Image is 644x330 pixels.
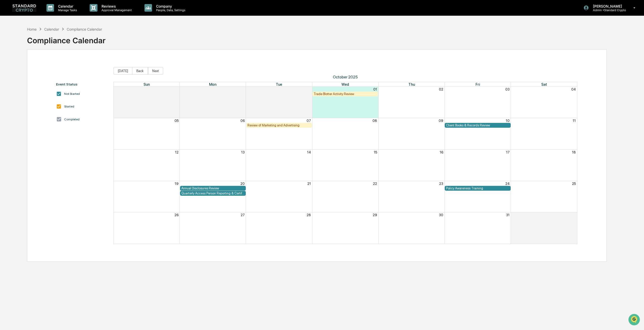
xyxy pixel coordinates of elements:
[175,213,179,217] button: 26
[506,213,510,217] button: 31
[314,92,377,96] div: Trade Blotter Activity Review
[27,27,37,31] div: Home
[276,82,282,86] span: Tue
[97,8,134,12] p: Approval Management
[3,71,34,80] a: 🔎Data Lookup
[152,4,188,8] p: Company
[440,150,443,154] button: 16
[373,87,377,91] button: 01
[408,82,415,86] span: Thu
[506,150,510,154] button: 17
[175,119,179,123] button: 05
[17,44,64,48] div: We're available if you need us!
[143,82,150,86] span: Sun
[572,213,576,217] button: 01
[132,67,148,75] button: Back
[181,186,244,190] div: Annual Disclosures Review
[27,32,106,45] div: Compliance Calendar
[209,82,216,86] span: Mon
[374,150,377,154] button: 15
[505,182,510,186] button: 24
[113,67,132,75] button: [DATE]
[439,87,443,91] button: 02
[113,82,577,244] div: Month View
[97,4,134,8] p: Reviews
[439,182,443,186] button: 23
[589,4,626,8] p: [PERSON_NAME]
[240,119,245,123] button: 06
[64,118,80,121] div: Completed
[572,150,576,154] button: 18
[241,150,245,154] button: 13
[5,39,14,48] img: 1746055101610-c473b297-6a78-478c-a979-82029cc54cd1
[439,213,443,217] button: 30
[307,150,311,154] button: 14
[5,11,92,19] p: How can we help?
[589,8,626,12] p: Admin • Standard Crypto
[307,87,311,91] button: 30
[541,82,547,86] span: Sat
[5,74,9,78] div: 🔎
[506,119,510,123] button: 10
[50,86,61,90] span: Pylon
[446,186,509,190] div: Policy Awareness Training
[37,64,41,68] div: 🗄️
[175,150,179,154] button: 12
[12,4,36,12] img: logo
[505,87,510,91] button: 03
[35,62,65,71] a: 🗄️Attestations
[307,213,311,217] button: 28
[240,182,245,186] button: 20
[3,62,35,71] a: 🖐️Preclearance
[148,67,163,75] button: Next
[307,182,311,186] button: 21
[86,40,92,46] button: Start new chat
[241,213,245,217] button: 27
[44,27,59,31] div: Calendar
[113,75,577,79] span: October 2025
[573,119,576,123] button: 11
[476,82,480,86] span: Fri
[341,82,349,86] span: Wed
[17,39,83,44] div: Start new chat
[54,4,80,8] p: Calendar
[373,182,377,186] button: 22
[10,73,32,78] span: Data Lookup
[36,85,61,90] a: Powered byPylon
[572,182,576,186] button: 25
[42,64,63,69] span: Attestations
[446,123,509,127] div: Client Books & Records Review
[181,191,244,195] div: Quarterly Access Person Reporting & Certification
[174,87,179,91] button: 28
[64,92,80,96] div: Not Started
[240,87,245,91] button: 29
[5,64,9,68] div: 🖐️
[54,8,80,12] p: Manage Tasks
[307,119,311,123] button: 07
[64,105,74,108] div: Started
[628,313,641,327] iframe: Open customer support
[373,119,377,123] button: 08
[439,119,443,123] button: 09
[175,182,179,186] button: 19
[152,8,188,12] p: People, Data, Settings
[247,123,311,127] div: Review of Marketing and Advertising
[10,64,33,69] span: Preclearance
[56,82,108,86] div: Event Status
[67,27,102,31] div: Compliance Calendar
[571,87,576,91] button: 04
[373,213,377,217] button: 29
